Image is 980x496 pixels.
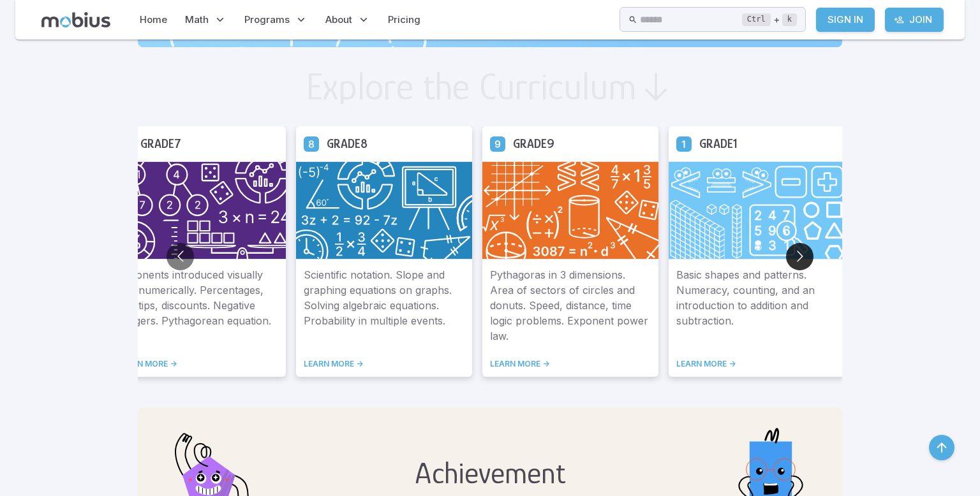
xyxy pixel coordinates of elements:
[110,161,286,259] img: Grade 7
[327,134,367,154] h5: Grade 8
[384,5,424,34] a: Pricing
[885,8,944,32] a: Join
[482,161,658,259] img: Grade 9
[676,267,837,344] p: Basic shapes and patterns. Numeracy, counting, and an introduction to addition and subtraction.
[167,243,194,270] button: Go to previous slide
[490,359,651,369] a: LEARN MORE ->
[786,243,813,270] button: Go to next slide
[304,359,464,369] a: LEARN MORE ->
[742,13,771,26] kbd: Ctrl
[325,13,352,27] span: About
[490,136,505,151] a: Grade 9
[117,267,278,344] p: Exponents introduced visually and numerically. Percentages, tax, tips, discounts. Negative intege...
[136,5,171,34] a: Home
[676,136,692,151] a: Grade 1
[669,161,845,259] img: Grade 1
[676,359,837,369] a: LEARN MORE ->
[244,13,290,27] span: Programs
[117,359,278,369] a: LEARN MORE ->
[490,267,651,344] p: Pythagoras in 3 dimensions. Area of sectors of circles and donuts. Speed, distance, time logic pr...
[413,456,568,490] h2: Achievement
[140,134,181,154] h5: Grade 7
[304,267,464,344] p: Scientific notation. Slope and graphing equations on graphs. Solving algebraic equations. Probabi...
[513,134,554,154] h5: Grade 9
[306,68,637,106] h2: Explore the Curriculum
[699,134,738,154] h5: Grade 1
[782,13,797,26] kbd: k
[742,12,797,27] div: +
[304,136,319,151] a: Grade 8
[185,13,209,27] span: Math
[296,161,472,259] img: Grade 8
[816,8,875,32] a: Sign In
